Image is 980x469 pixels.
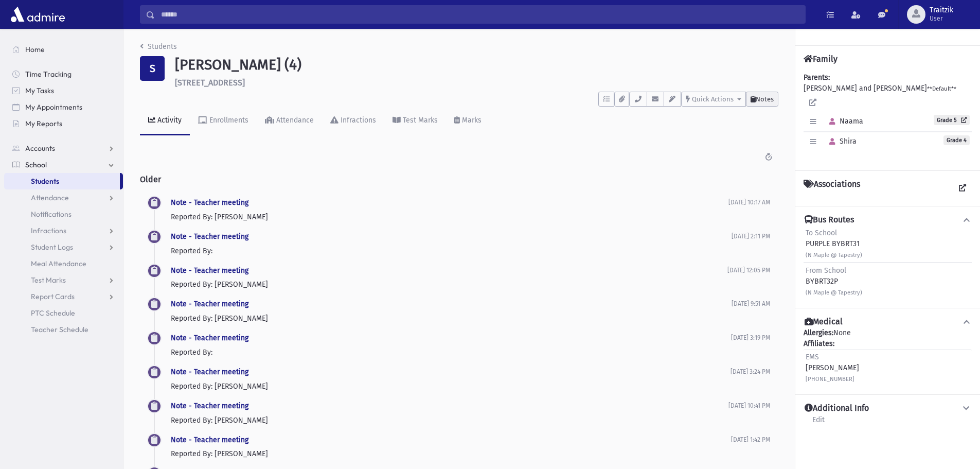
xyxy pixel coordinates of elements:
[31,226,66,235] span: Infractions
[4,239,123,255] a: Student Logs
[930,14,953,23] span: User
[804,403,972,414] button: Additional Info
[171,313,732,324] p: Reported By: [PERSON_NAME]
[732,233,770,240] span: [DATE] 2:11 PM
[446,107,490,135] a: Marks
[4,272,123,288] a: Test Marks
[953,179,972,198] a: View all Associations
[257,107,322,135] a: Attendance
[4,99,123,115] a: My Appointments
[805,403,869,414] h4: Additional Info
[171,279,727,290] p: Reported By: [PERSON_NAME]
[731,436,770,443] span: [DATE] 1:42 PM
[804,317,972,327] button: Medical
[804,179,860,198] h4: Associations
[322,107,384,135] a: Infractions
[171,300,248,308] a: Note - Teacher meeting
[4,255,123,272] a: Meal Attendance
[175,56,778,74] h1: [PERSON_NAME] (4)
[140,42,177,51] a: Students
[4,321,123,338] a: Teacher Schedule
[728,199,770,206] span: [DATE] 10:17 AM
[31,193,69,202] span: Attendance
[401,116,438,125] div: Test Marks
[806,353,819,361] span: EMS
[25,160,47,169] span: School
[460,116,482,125] div: Marks
[140,56,165,81] div: S
[806,376,854,383] small: [PHONE_NUMBER]
[4,140,123,157] a: Accounts
[4,189,123,206] a: Attendance
[4,206,123,222] a: Notifications
[812,414,825,432] a: Edit
[732,300,770,307] span: [DATE] 9:51 AM
[804,215,972,225] button: Bus Routes
[4,157,123,173] a: School
[8,4,67,25] img: AdmirePro
[930,6,953,14] span: Traitzik
[806,266,846,275] span: From School
[25,144,55,153] span: Accounts
[681,92,746,107] button: Quick Actions
[31,275,66,285] span: Test Marks
[804,73,830,82] b: Parents:
[31,242,73,252] span: Student Logs
[31,259,86,268] span: Meal Attendance
[4,222,123,239] a: Infractions
[384,107,446,135] a: Test Marks
[806,289,862,296] small: (N Maple @ Tapestry)
[155,116,182,125] div: Activity
[934,115,970,125] a: Grade 5
[31,177,59,186] span: Students
[155,5,805,24] input: Search
[207,116,248,125] div: Enrollments
[730,368,770,375] span: [DATE] 3:24 PM
[943,135,970,145] span: Grade 4
[140,107,190,135] a: Activity
[171,246,732,256] p: Reported By:
[171,232,248,241] a: Note - Teacher meeting
[4,173,120,189] a: Students
[171,436,248,444] a: Note - Teacher meeting
[171,198,248,207] a: Note - Teacher meeting
[756,95,774,103] span: Notes
[4,288,123,305] a: Report Cards
[171,415,728,426] p: Reported By: [PERSON_NAME]
[806,229,837,237] span: To School
[175,78,778,88] h6: [STREET_ADDRESS]
[4,82,123,99] a: My Tasks
[171,402,248,410] a: Note - Teacher meeting
[31,210,72,219] span: Notifications
[171,334,248,342] a: Note - Teacher meeting
[804,339,834,348] b: Affiliates:
[25,45,45,54] span: Home
[728,402,770,409] span: [DATE] 10:41 PM
[806,252,862,258] small: (N Maple @ Tapestry)
[825,117,863,126] span: Naama
[4,66,123,82] a: Time Tracking
[731,334,770,341] span: [DATE] 3:19 PM
[804,327,972,386] div: None
[171,212,728,222] p: Reported By: [PERSON_NAME]
[190,107,257,135] a: Enrollments
[4,305,123,321] a: PTC Schedule
[4,41,123,58] a: Home
[25,119,62,128] span: My Reports
[140,166,778,193] h2: Older
[806,228,862,260] div: PURPLE BYBRT31
[804,328,833,337] b: Allergies:
[804,72,972,162] div: [PERSON_NAME] and [PERSON_NAME]
[4,115,123,132] a: My Reports
[31,292,75,301] span: Report Cards
[31,308,75,318] span: PTC Schedule
[804,54,838,64] h4: Family
[25,70,72,79] span: Time Tracking
[171,381,730,392] p: Reported By: [PERSON_NAME]
[171,347,731,358] p: Reported By:
[25,102,82,112] span: My Appointments
[171,266,248,275] a: Note - Teacher meeting
[805,215,854,225] h4: Bus Routes
[806,265,862,298] div: BYBRT32P
[338,116,376,125] div: Infractions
